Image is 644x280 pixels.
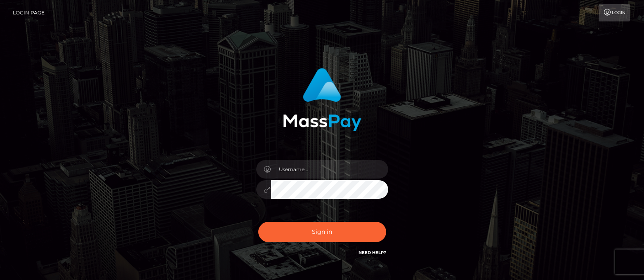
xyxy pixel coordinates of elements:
img: MassPay Login [283,68,361,131]
button: Sign in [258,222,386,242]
input: Username... [271,160,388,179]
a: Login [599,4,630,21]
a: Login Page [13,4,45,21]
a: Need Help? [359,250,386,255]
